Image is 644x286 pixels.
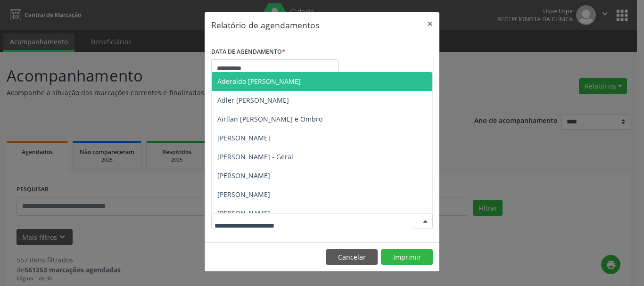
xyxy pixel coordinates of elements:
span: [PERSON_NAME] [217,133,270,142]
span: Adler [PERSON_NAME] [217,96,289,105]
span: [PERSON_NAME] [217,171,270,180]
span: [PERSON_NAME] [217,209,270,218]
h5: Relatório de agendamentos [211,19,319,31]
label: DATA DE AGENDAMENTO [211,45,285,59]
span: Airllan [PERSON_NAME] e Ombro [217,114,322,123]
button: Imprimir [381,249,433,265]
button: Close [421,12,439,35]
span: [PERSON_NAME] [217,190,270,199]
button: Cancelar [326,249,378,265]
span: Aderaldo [PERSON_NAME] [217,77,301,86]
span: [PERSON_NAME] - Geral [217,152,293,161]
